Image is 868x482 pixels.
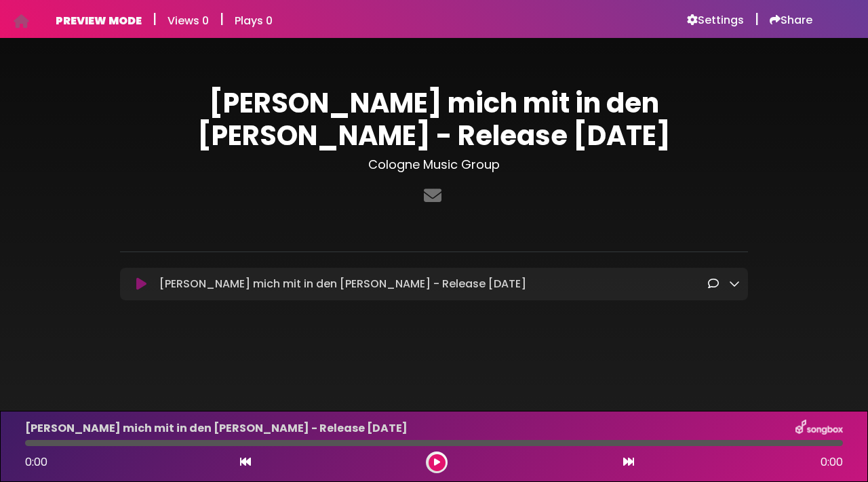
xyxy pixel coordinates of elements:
[153,11,157,27] h5: |
[770,14,812,27] a: Share
[159,276,526,292] p: [PERSON_NAME] mich mit in den [PERSON_NAME] - Release [DATE]
[687,14,744,27] a: Settings
[56,14,142,27] h6: PREVIEW MODE
[220,11,224,27] h5: |
[167,14,209,27] h6: Views 0
[755,11,759,27] h5: |
[120,157,748,172] h3: Cologne Music Group
[120,87,748,152] h1: [PERSON_NAME] mich mit in den [PERSON_NAME] - Release [DATE]
[235,14,273,27] h6: Plays 0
